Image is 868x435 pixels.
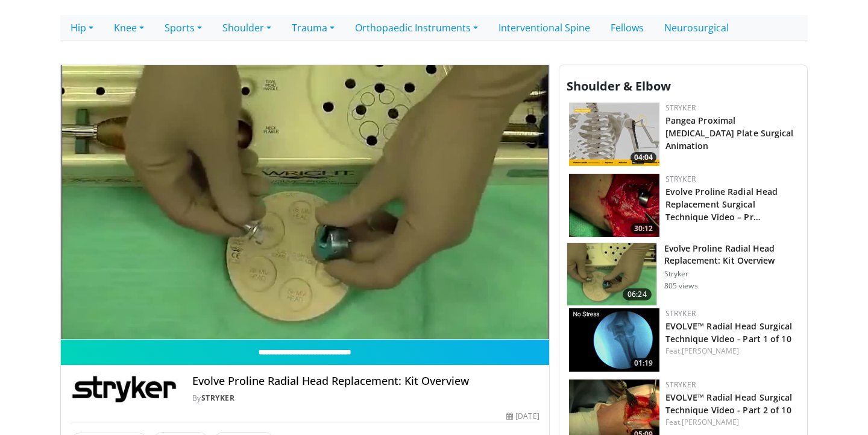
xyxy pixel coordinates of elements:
a: Knee [104,15,154,40]
a: 06:24 Evolve Proline Radial Head Replacement: Kit Overview Stryker 805 views [567,243,800,306]
div: Feat. [665,346,797,357]
a: 30:12 [569,174,659,237]
p: Stryker [664,269,800,279]
span: 04:04 [631,152,656,163]
div: [DATE] [506,411,539,422]
a: [PERSON_NAME] [682,417,739,427]
a: Stryker [665,308,696,319]
a: Neurosurgical [654,15,739,40]
a: Stryker [665,174,696,184]
a: [PERSON_NAME] [682,346,739,356]
a: Orthopaedic Instruments [345,15,488,40]
a: Stryker [665,103,696,113]
a: Evolve Proline Radial Head Replacement Surgical Technique Video – Pr… [665,186,778,223]
span: 30:12 [631,223,656,234]
video-js: Video Player [61,65,549,340]
a: Interventional Spine [488,15,600,40]
p: 805 views [664,281,698,291]
a: Hip [60,15,104,40]
a: Trauma [281,15,345,40]
img: Stryker [71,375,178,404]
a: EVOLVE™ Radial Head Surgical Technique Video - Part 1 of 10 [665,320,793,345]
div: By [192,393,539,404]
a: Stryker [201,393,235,403]
h3: Evolve Proline Radial Head Replacement: Kit Overview [664,243,800,267]
span: 06:24 [623,288,652,300]
a: 04:04 [569,103,659,166]
img: 64cb395d-a0e2-4f85-9b10-a0afb4ea2778.150x105_q85_crop-smart_upscale.jpg [567,243,656,306]
a: Fellows [600,15,654,40]
img: e62b31b1-b8dd-47e5-87b8-3ff1218e55fe.150x105_q85_crop-smart_upscale.jpg [569,103,659,166]
span: Shoulder & Elbow [567,78,671,94]
img: 2be6333d-7397-45af-9cf2-bc7eead733e6.150x105_q85_crop-smart_upscale.jpg [569,174,659,237]
a: Sports [154,15,212,40]
span: 01:19 [631,358,656,369]
a: Stryker [665,379,696,390]
a: Shoulder [212,15,281,40]
h4: Evolve Proline Radial Head Replacement: Kit Overview [192,375,539,388]
a: EVOLVE™ Radial Head Surgical Technique Video - Part 2 of 10 [665,392,793,416]
a: Pangea Proximal [MEDICAL_DATA] Plate Surgical Animation [665,115,794,151]
a: 01:19 [569,308,659,372]
div: Feat. [665,417,797,428]
img: 324b8a51-90c8-465a-a736-865e2be6fd47.150x105_q85_crop-smart_upscale.jpg [569,308,659,372]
